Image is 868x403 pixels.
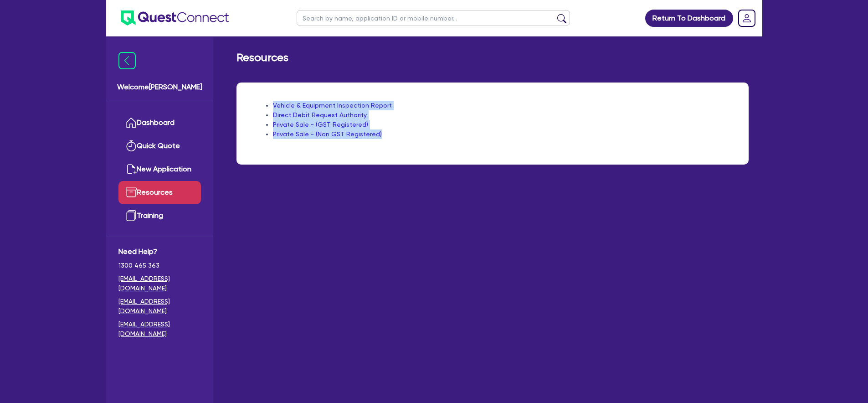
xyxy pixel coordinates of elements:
img: quest-connect-logo-blue [121,10,229,26]
a: Private Sale - (Non GST Registered) [273,130,382,138]
h2: Resources [236,51,288,64]
img: quick-quote [126,140,137,151]
a: Return To Dashboard [645,10,733,27]
a: Private Sale - (GST Registered) [273,121,368,128]
a: Training [118,204,201,227]
img: resources [126,187,137,198]
a: Dropdown toggle [735,6,759,30]
a: [EMAIL_ADDRESS][DOMAIN_NAME] [118,274,201,293]
a: Dashboard [118,111,201,134]
img: icon-menu-close [118,52,136,69]
input: Search by name, application ID or mobile number... [297,10,570,26]
a: Direct Debit Request Authority [273,111,367,119]
img: new-application [126,164,137,175]
a: Resources [118,181,201,204]
span: Welcome [PERSON_NAME] [117,82,202,93]
a: New Application [118,158,201,181]
span: 1300 465 363 [118,261,201,270]
img: training [126,210,137,221]
a: Quick Quote [118,134,201,158]
a: [EMAIL_ADDRESS][DOMAIN_NAME] [118,297,201,316]
a: [EMAIL_ADDRESS][DOMAIN_NAME] [118,320,201,339]
a: Vehicle & Equipment Inspection Report [273,102,392,109]
span: Need Help? [118,246,201,257]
